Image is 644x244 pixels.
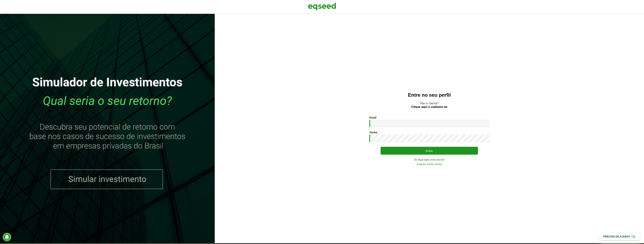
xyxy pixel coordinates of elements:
[411,105,447,108] a: Clique aqui e cadastre-se
[369,131,377,134] label: Senha
[417,163,442,165] a: Esqueci minha senha
[381,147,478,155] button: Entrar
[222,102,637,109] p: Não é cliente?
[369,116,376,119] label: Email
[435,158,445,161] a: LinkedIn
[222,92,637,98] h2: Entre no seu perfil
[369,158,489,161] div: Ou faça login com
[308,2,336,11] img: EqSeed Logo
